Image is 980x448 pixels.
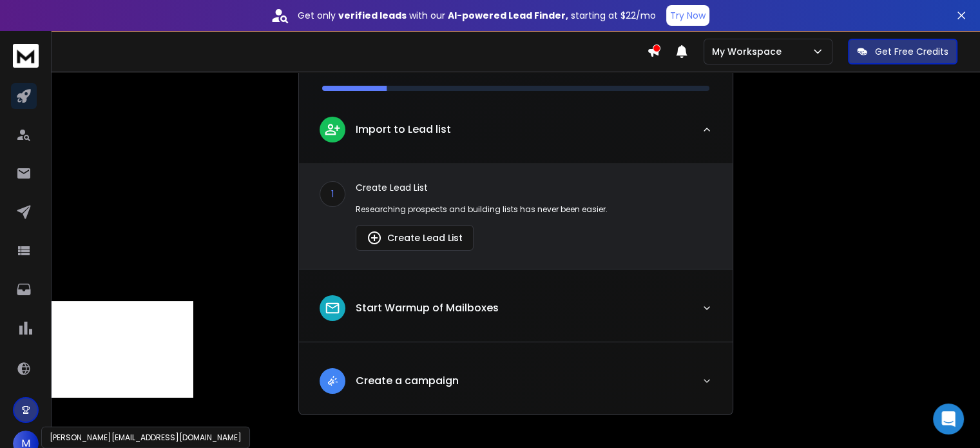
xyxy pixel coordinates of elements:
[299,163,733,269] div: leadImport to Lead list
[324,121,341,137] img: lead
[356,373,459,389] p: Create a campaign
[320,181,345,207] div: 1
[13,44,39,68] img: logo
[299,358,733,414] button: leadCreate a campaign
[848,39,957,64] button: Get Free Credits
[367,230,382,246] img: lead
[356,225,474,251] button: Create Lead List
[299,285,733,342] button: leadStart Warmup of Mailboxes
[670,9,706,22] p: Try Now
[324,373,341,389] img: lead
[875,45,948,58] p: Get Free Credits
[356,300,499,316] p: Start Warmup of Mailboxes
[666,5,709,26] button: Try Now
[933,404,964,434] div: Open Intercom Messenger
[448,9,568,22] strong: AI-powered Lead Finder,
[356,181,712,194] p: Create Lead List
[338,9,407,22] strong: verified leads
[712,45,787,58] p: My Workspace
[299,106,733,163] button: leadImport to Lead list
[356,204,712,215] p: Researching prospects and building lists has never been easier.
[298,9,656,22] p: Get only with our starting at $22/mo
[324,300,341,317] img: lead
[356,122,451,137] p: Import to Lead list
